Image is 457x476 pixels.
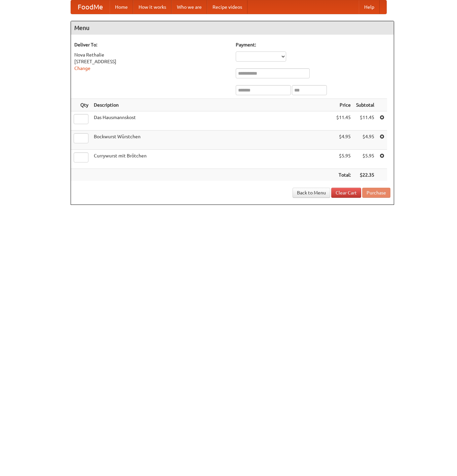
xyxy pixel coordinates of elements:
[334,131,353,150] td: $4.95
[334,99,353,111] th: Price
[236,41,390,48] h5: Payment:
[172,0,207,14] a: Who we are
[362,188,390,198] button: Purchase
[91,99,334,111] th: Description
[71,0,110,14] a: FoodMe
[74,66,90,71] a: Change
[110,0,133,14] a: Home
[353,99,377,111] th: Subtotal
[133,0,172,14] a: How it works
[334,111,353,131] td: $11.45
[71,21,394,35] h4: Menu
[334,150,353,169] td: $5.95
[74,58,229,65] div: [STREET_ADDRESS]
[353,150,377,169] td: $5.95
[353,131,377,150] td: $4.95
[353,169,377,181] th: $22.35
[353,111,377,131] td: $11.45
[334,169,353,181] th: Total:
[91,150,334,169] td: Currywurst mit Brötchen
[293,188,330,198] a: Back to Menu
[74,41,229,48] h5: Deliver To:
[91,111,334,131] td: Das Hausmannskost
[91,131,334,150] td: Bockwurst Würstchen
[331,188,361,198] a: Clear Cart
[71,99,91,111] th: Qty
[74,51,229,58] div: Nova Rethalie
[359,0,380,14] a: Help
[207,0,247,14] a: Recipe videos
